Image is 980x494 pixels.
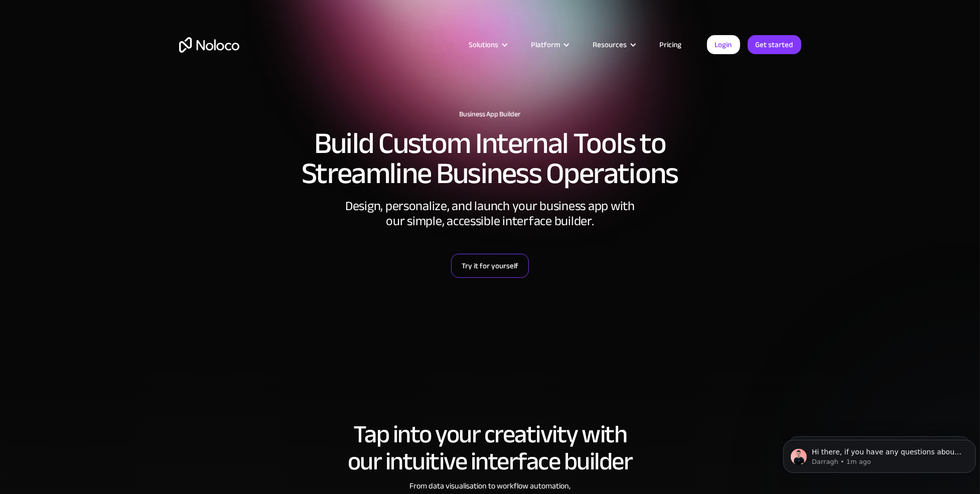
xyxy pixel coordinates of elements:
[581,38,647,51] div: Resources
[647,38,694,51] a: Pricing
[179,110,801,118] h1: Business App Builder
[779,419,980,489] iframe: Intercom notifications message
[469,38,499,51] div: Solutions
[457,38,519,51] div: Solutions
[531,38,561,51] div: Platform
[593,38,627,51] div: Resources
[519,38,581,51] div: Platform
[179,421,801,475] h2: Tap into your creativity with our intuitive interface builder
[179,37,239,53] a: home
[179,128,801,189] h2: Build Custom Internal Tools to Streamline Business Operations
[451,254,529,278] a: Try it for yourself
[707,35,740,54] a: Login
[340,199,641,229] div: Design, personalize, and launch your business app with our simple, accessible interface builder.
[748,35,801,54] a: Get started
